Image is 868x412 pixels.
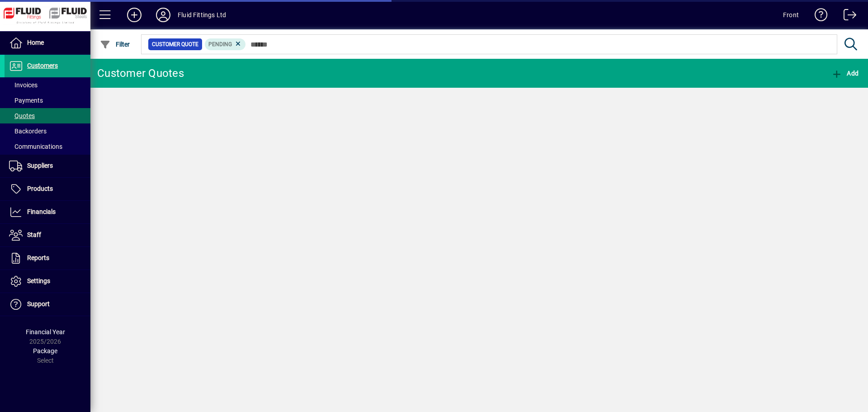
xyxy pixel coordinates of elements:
[27,39,44,46] span: Home
[152,40,198,49] span: Customer Quote
[808,2,828,31] a: Knowledge Base
[97,66,184,81] div: Customer Quotes
[5,32,90,54] a: Home
[33,347,57,355] span: Package
[205,38,246,50] mat-chip: Pending Status: Pending
[5,247,90,270] a: Reports
[178,8,226,22] div: Fluid Fittings Ltd
[5,293,90,316] a: Support
[837,2,857,31] a: Logout
[9,143,62,150] span: Communications
[149,7,178,23] button: Profile
[27,208,56,215] span: Financials
[5,108,90,123] a: Quotes
[120,7,149,23] button: Add
[27,185,53,192] span: Products
[5,201,90,223] a: Financials
[5,178,90,200] a: Products
[27,162,53,169] span: Suppliers
[9,81,38,89] span: Invoices
[27,231,41,238] span: Staff
[5,139,90,154] a: Communications
[27,300,50,308] span: Support
[9,128,47,135] span: Backorders
[5,123,90,139] a: Backorders
[27,62,58,69] span: Customers
[5,155,90,177] a: Suppliers
[208,41,232,47] span: Pending
[5,224,90,246] a: Staff
[5,93,90,108] a: Payments
[5,270,90,293] a: Settings
[5,77,90,93] a: Invoices
[829,65,861,81] button: Add
[26,328,65,336] span: Financial Year
[9,97,43,104] span: Payments
[98,36,132,52] button: Filter
[831,70,859,77] span: Add
[27,254,49,261] span: Reports
[100,41,130,48] span: Filter
[783,8,799,22] div: Front
[9,112,35,119] span: Quotes
[27,277,50,284] span: Settings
